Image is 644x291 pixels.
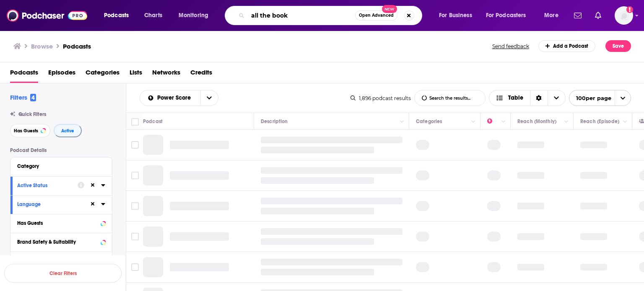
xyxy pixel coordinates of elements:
svg: Add a profile image [626,6,633,13]
span: Podcasts [104,10,129,21]
span: Toggle select row [131,233,139,240]
button: Column Actions [468,117,478,127]
button: Column Actions [499,117,509,127]
button: open menu [538,9,569,22]
button: Active Status [17,180,78,191]
p: Podcast Details [10,147,112,153]
div: Search podcasts, credits, & more... [233,6,430,25]
span: For Podcasters [486,10,526,21]
span: Open Advanced [359,13,394,18]
div: Categories [416,116,442,126]
span: For Business [439,10,472,21]
button: open menu [433,9,483,22]
button: Show profile menu [615,6,633,25]
span: Power Score [157,95,194,101]
span: Toggle select row [131,263,139,271]
h2: Choose List sort [140,90,218,106]
button: open menu [200,90,218,106]
button: Column Actions [561,117,571,127]
div: Podcast [143,116,163,126]
div: Brand Safety & Suitability [17,239,98,245]
span: 100 per page [569,92,611,105]
img: User Profile [615,6,633,25]
a: Podcasts [63,42,91,50]
a: Show notifications dropdown [592,8,605,23]
button: Has Guests [17,218,105,228]
a: Credits [190,66,212,83]
span: Toggle select row [131,172,139,179]
div: Description [261,116,288,126]
span: Toggle select row [131,141,139,149]
a: Episodes [48,66,75,83]
button: Column Actions [397,117,407,127]
a: Networks [152,66,180,83]
img: Podchaser - Follow, Share and Rate Podcasts [7,8,87,23]
button: Language [17,199,89,209]
button: Choose View [489,90,566,106]
a: Charts [139,9,167,22]
span: Has Guests [14,129,38,133]
span: Monitoring [179,10,208,21]
button: Save [605,40,631,52]
button: open menu [173,9,219,22]
button: Has Guests [10,124,50,137]
div: Reach (Episode) [580,116,619,126]
span: Quick Filters [18,111,46,117]
div: Has Guests [17,220,98,226]
button: Column Actions [620,117,630,127]
div: Language [17,201,84,207]
a: Categories [86,66,119,83]
button: Clear Filters [4,264,122,283]
h2: Filters [10,93,36,101]
span: 4 [30,94,36,101]
button: open menu [569,90,631,106]
span: Logged in as NickG [615,6,633,25]
a: Show notifications dropdown [571,8,585,23]
button: Active [54,124,82,137]
div: Reach (Monthly) [517,116,556,126]
span: Table [508,95,523,101]
button: open menu [98,9,140,22]
button: Brand Safety & Suitability [17,237,105,247]
span: Charts [144,10,162,21]
div: Power Score [487,116,499,126]
button: open menu [140,95,200,101]
h3: Browse [31,42,53,50]
span: Toggle select row [131,202,139,210]
a: Lists [130,66,142,83]
span: New [382,5,397,13]
div: 1,896 podcast results [351,95,411,101]
a: Add a Podcast [538,40,596,52]
a: Podcasts [10,66,38,83]
button: Category [17,161,105,171]
button: Send feedback [490,43,532,50]
div: Sort Direction [530,90,548,106]
button: Open AdvancedNew [355,10,397,21]
input: Search podcasts, credits, & more... [248,9,355,22]
span: More [544,10,558,21]
div: Category [17,163,100,169]
span: Active [61,129,74,133]
div: Active Status [17,183,72,188]
button: open menu [480,9,538,22]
